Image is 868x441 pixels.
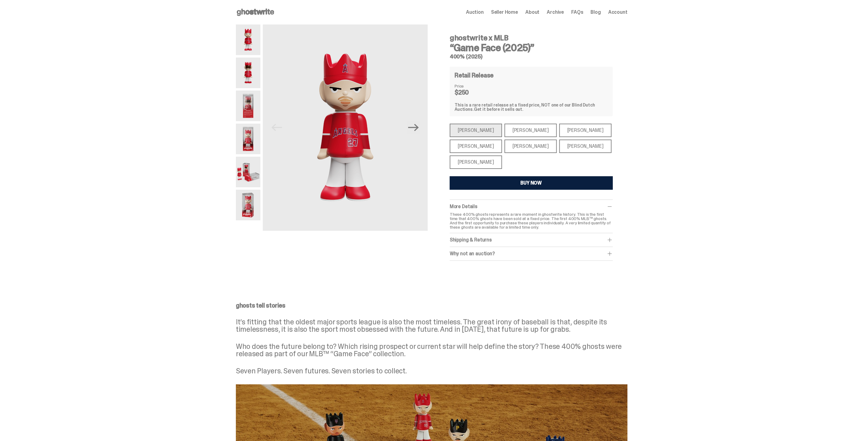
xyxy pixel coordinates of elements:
[547,10,564,15] a: Archive
[450,237,613,243] div: Shipping & Returns
[236,24,260,55] img: 01-ghostwrite-mlb-game-face-hero-trout-front.png
[591,10,601,15] a: Blog
[236,124,260,154] img: 03-ghostwrite-mlb-game-face-hero-trout-01.png
[450,203,477,210] span: More Details
[450,124,502,137] div: [PERSON_NAME]
[236,318,628,333] p: It’s fitting that the oldest major sports league is also the most timeless. The great irony of ba...
[236,91,260,121] img: 04-ghostwrite-mlb-game-face-hero-trout-02.png
[236,343,628,357] p: Who does the future belong to? Which rising prospect or current star will help define the story? ...
[450,34,613,42] h4: ghostwrite x MLB
[505,124,557,137] div: [PERSON_NAME]
[236,367,628,375] p: Seven Players. Seven futures. Seven stories to collect.
[525,10,539,15] a: About
[236,157,260,187] img: 06-ghostwrite-mlb-game-face-hero-trout-04.png
[455,103,608,111] div: This is a rare retail release at a fixed price, NOT one of our Blind Dutch Auctions.
[450,176,613,190] button: BUY NOW
[236,58,260,88] img: 02-ghostwrite-mlb-game-face-hero-trout-back.png
[571,10,583,15] a: FAQs
[450,140,502,153] div: [PERSON_NAME]
[455,89,485,95] dd: $250
[608,10,628,15] a: Account
[474,107,523,112] span: Get it before it sells out.
[491,10,518,15] a: Seller Home
[559,124,612,137] div: [PERSON_NAME]
[236,302,628,308] p: ghosts tell stories
[450,54,613,59] h5: 400% (2025)
[455,72,494,78] h4: Retail Release
[521,181,542,185] div: BUY NOW
[450,155,502,169] div: [PERSON_NAME]
[450,212,613,229] p: These 400% ghosts represents a rare moment in ghostwrite history. This is the first time that 400...
[466,10,484,15] a: Auction
[407,121,420,134] button: Next
[450,251,613,257] div: Why not an auction?
[455,84,485,88] dt: Price
[559,140,612,153] div: [PERSON_NAME]
[505,140,557,153] div: [PERSON_NAME]
[263,24,428,231] img: 01-ghostwrite-mlb-game-face-hero-trout-front.png
[236,190,260,220] img: 05-ghostwrite-mlb-game-face-hero-trout-03.png
[450,43,613,53] h3: “Game Face (2025)”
